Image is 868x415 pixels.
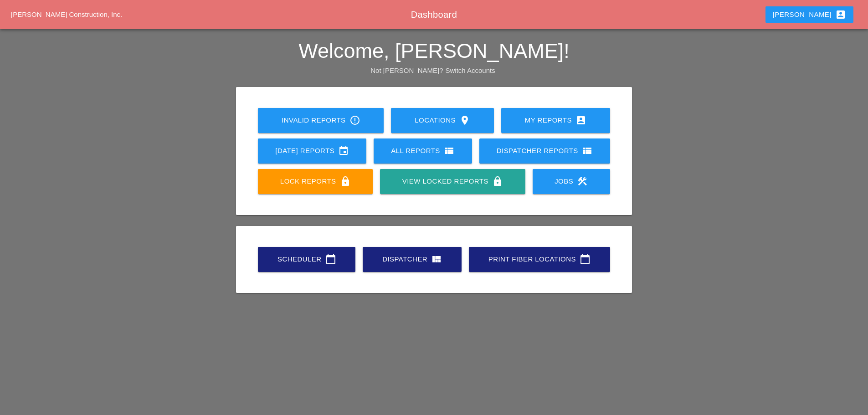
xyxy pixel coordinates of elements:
[492,176,503,187] i: lock
[431,254,442,265] i: view_quilt
[395,176,510,187] div: View Locked Reports
[765,6,853,23] button: [PERSON_NAME]
[11,10,122,18] a: [PERSON_NAME] Construction, Inc.
[272,115,369,126] div: Invalid Reports
[370,67,443,74] span: Not [PERSON_NAME]?
[325,254,336,265] i: calendar_today
[363,247,462,272] a: Dispatcher
[258,247,355,272] a: Scheduler
[406,115,479,126] div: Locations
[459,115,470,126] i: location_on
[444,145,455,156] i: view_list
[391,108,493,133] a: Locations
[338,145,349,156] i: event
[340,176,351,187] i: lock
[533,169,610,194] a: Jobs
[380,169,525,194] a: View Locked Reports
[258,108,384,133] a: Invalid Reports
[377,254,447,265] div: Dispatcher
[580,254,591,265] i: calendar_today
[547,176,596,187] div: Jobs
[469,247,610,272] a: Print Fiber Locations
[258,138,366,164] a: [DATE] Reports
[446,67,495,74] a: Switch Accounts
[577,176,588,187] i: construction
[272,176,358,187] div: Lock Reports
[516,115,596,126] div: My Reports
[501,108,610,133] a: My Reports
[835,9,846,20] i: account_box
[411,10,457,20] span: Dashboard
[582,145,593,156] i: view_list
[272,145,352,156] div: [DATE] Reports
[483,254,596,265] div: Print Fiber Locations
[773,9,846,20] div: [PERSON_NAME]
[575,115,586,126] i: account_box
[479,138,610,164] a: Dispatcher Reports
[258,169,373,194] a: Lock Reports
[388,145,457,156] div: All Reports
[494,145,596,156] div: Dispatcher Reports
[374,138,472,164] a: All Reports
[349,115,360,126] i: error_outline
[272,254,341,265] div: Scheduler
